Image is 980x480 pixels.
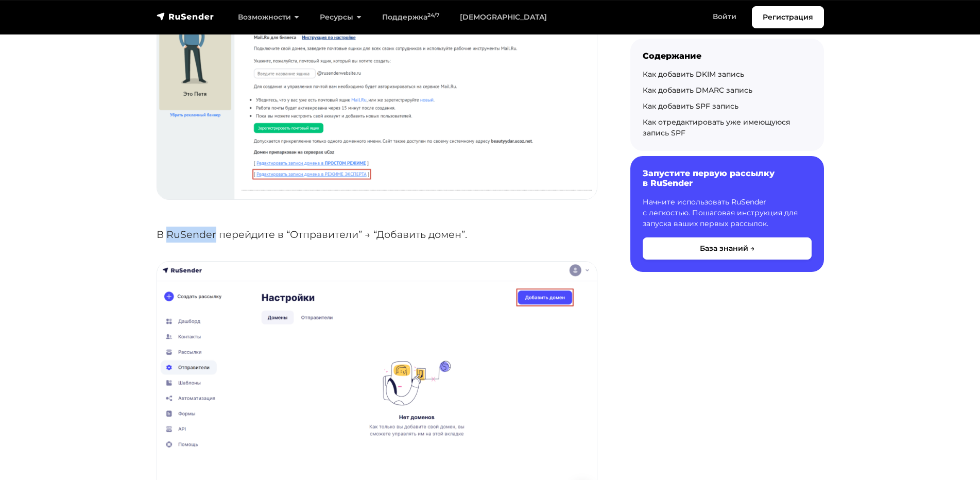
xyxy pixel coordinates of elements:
a: Войти [702,6,747,27]
h6: Запустите первую рассылку в RuSender [643,168,812,188]
p: В RuSender перейдите в “Отправители” → “Добавить домен”. [157,227,597,243]
a: Как отредактировать уже имеющуюся запись SPF [643,117,790,138]
a: Поддержка24/7 [372,7,450,28]
a: Как добавить DMARC запись [643,85,752,95]
a: Как добавить SPF запись [643,101,738,111]
sup: 24/7 [427,12,439,19]
a: Ресурсы [310,7,372,28]
a: Запустите первую рассылку в RuSender Начните использовать RuSender с легкостью. Пошаговая инструк... [630,156,824,271]
button: База знаний → [643,237,812,260]
p: Начните использовать RuSender с легкостью. Пошаговая инструкция для запуска ваших первых рассылок. [643,197,812,229]
a: Возможности [228,7,310,28]
a: Регистрация [752,6,824,28]
a: [DEMOGRAPHIC_DATA] [450,7,557,28]
a: Как добавить DKIM запись [643,70,744,79]
img: RuSender [157,11,214,22]
div: Содержание [643,51,812,61]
